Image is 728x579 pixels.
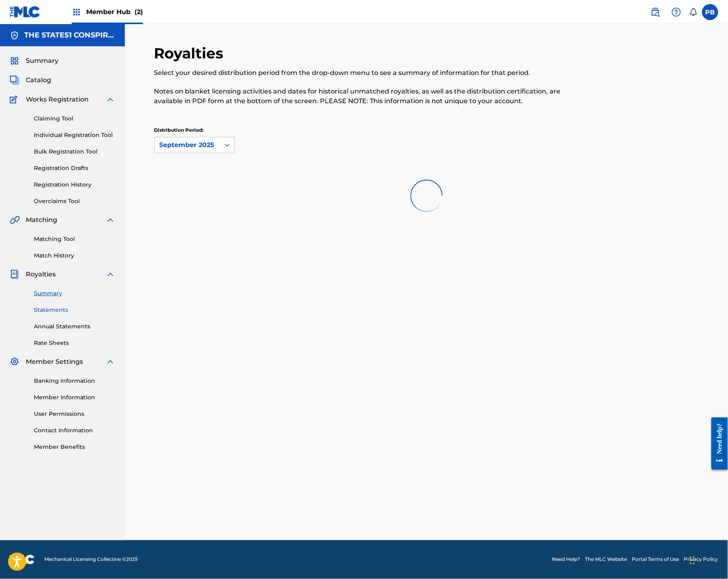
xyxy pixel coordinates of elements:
iframe: Resource Center [705,411,728,476]
img: search [651,7,660,17]
span: Works Registration [26,95,89,104]
div: Help [668,4,684,20]
span: Royalties [26,270,56,279]
h5: THE STATE51 CONSPIRACY LTD [24,31,115,40]
img: expand [106,270,115,279]
a: CatalogCatalog [10,75,51,85]
a: Need Help? [552,556,581,563]
a: Summary [34,289,115,298]
a: SummarySummary [10,56,58,66]
div: User Menu [702,4,718,20]
p: Select your desired distribution period from the drop-down menu to see a summary of information f... [154,68,574,78]
a: Bulk Registration Tool [34,147,115,156]
span: Member Hub [86,7,143,17]
img: Royalties [10,270,19,279]
span: Catalog [26,75,51,85]
img: Summary [10,56,19,66]
img: logo [10,555,35,564]
div: September 2025 [160,140,215,150]
a: Privacy Policy [684,556,718,563]
img: expand [106,215,115,225]
p: Distribution Period: [154,127,235,134]
img: expand [106,95,115,104]
img: MLC Logo [10,6,41,18]
img: Top Rightsholders [72,7,81,17]
img: Works Registration [10,95,20,104]
a: Public Search [647,4,664,20]
a: Rate Sheets [34,339,115,347]
span: Matching [26,215,57,225]
a: User Permissions [34,410,115,418]
a: Member Benefits [34,443,115,451]
img: expand [106,357,115,367]
iframe: Chat Widget [688,540,728,579]
a: Contact Information [34,426,115,435]
img: Matching [10,215,20,225]
a: The MLC Website [585,556,627,563]
a: Member Information [34,393,115,402]
p: Notes on blanket licensing activities and dates for historical unmatched royalties, as well as th... [154,87,574,106]
a: Banking Information [34,377,115,385]
img: Accounts [10,31,19,40]
div: Drag [690,548,695,573]
a: Registration History [34,181,115,189]
a: Claiming Tool [34,114,115,123]
a: Match History [34,251,115,260]
a: Annual Statements [34,322,115,331]
span: Summary [26,56,58,66]
img: Member Settings [10,357,19,367]
img: preloader [408,177,445,214]
a: Portal Terms of Use [632,556,679,563]
h2: Royalties [154,44,228,62]
a: Individual Registration Tool [34,131,115,139]
img: Catalog [10,75,19,85]
a: Overclaims Tool [34,197,115,205]
img: help [672,7,681,17]
span: Member Settings [26,357,83,367]
span: (2) [135,8,143,16]
a: Matching Tool [34,235,115,243]
div: Notifications [689,8,697,16]
a: Statements [34,306,115,314]
a: Registration Drafts [34,164,115,172]
span: Mechanical Licensing Collective © 2025 [44,556,138,563]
